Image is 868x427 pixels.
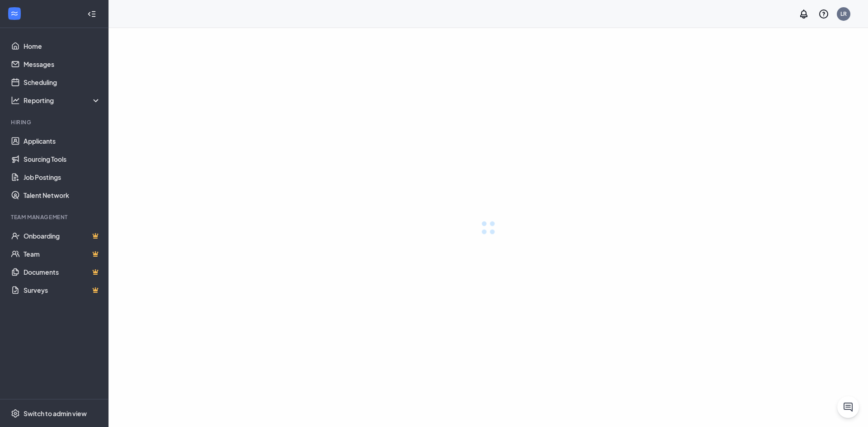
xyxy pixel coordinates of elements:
[87,9,96,19] svg: Collapse
[24,245,101,263] a: TeamCrown
[24,96,101,105] div: Reporting
[840,10,847,18] div: LR
[11,409,20,418] svg: Settings
[24,55,101,73] a: Messages
[24,263,101,281] a: DocumentsCrown
[818,9,829,19] svg: QuestionInfo
[24,150,101,168] a: Sourcing Tools
[11,213,99,221] div: Team Management
[24,132,101,150] a: Applicants
[24,186,101,204] a: Talent Network
[24,168,101,186] a: Job Postings
[24,227,101,245] a: OnboardingCrown
[24,409,87,418] div: Switch to admin view
[843,402,854,413] svg: ChatActive
[11,118,99,126] div: Hiring
[10,9,19,18] svg: WorkstreamLogo
[798,9,809,19] svg: Notifications
[11,96,20,105] svg: Analysis
[837,396,859,418] button: ChatActive
[24,73,101,91] a: Scheduling
[24,281,101,299] a: SurveysCrown
[24,37,101,55] a: Home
